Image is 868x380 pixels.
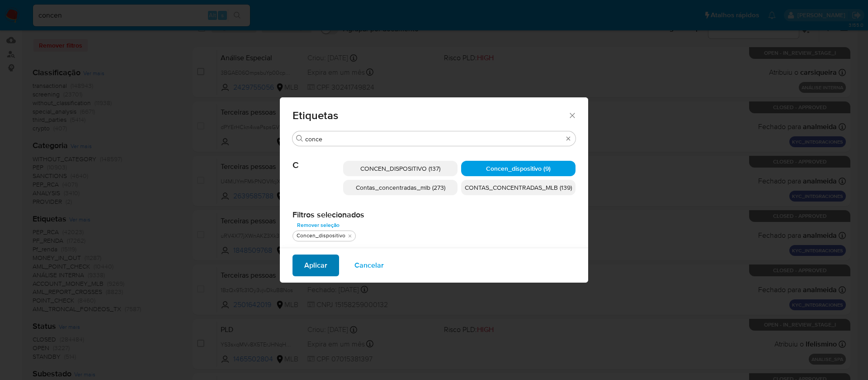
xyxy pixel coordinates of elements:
input: Filtro de pesquisa [305,135,563,143]
button: tirar Concen_dispositivo [346,232,354,240]
div: Concen_dispositivo [295,232,347,240]
span: Etiquetas [292,110,568,121]
button: Procurar [296,135,303,142]
button: Apagar busca [565,135,572,142]
span: Concen_dispositivo (9) [486,164,551,173]
span: Remover seleção [297,221,340,230]
button: Cancelar [343,255,396,276]
button: Aplicar [292,255,339,276]
h2: Filtros selecionados [292,210,576,220]
span: CONTAS_CONCENTRADAS_MLB (139) [465,183,572,192]
button: Remover seleção [292,220,344,231]
span: CONCEN_DISPOSITIVO (137) [360,164,440,173]
div: CONTAS_CONCENTRADAS_MLB (139) [461,180,576,195]
span: Cancelar [354,255,384,275]
div: Concen_dispositivo (9) [461,161,576,176]
span: C [292,146,343,171]
span: Aplicar [304,255,327,275]
div: CONCEN_DISPOSITIVO (137) [343,161,458,176]
div: Contas_concentradas_mlb (273) [343,180,458,195]
span: Contas_concentradas_mlb (273) [356,183,445,192]
button: Fechar [568,111,576,119]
